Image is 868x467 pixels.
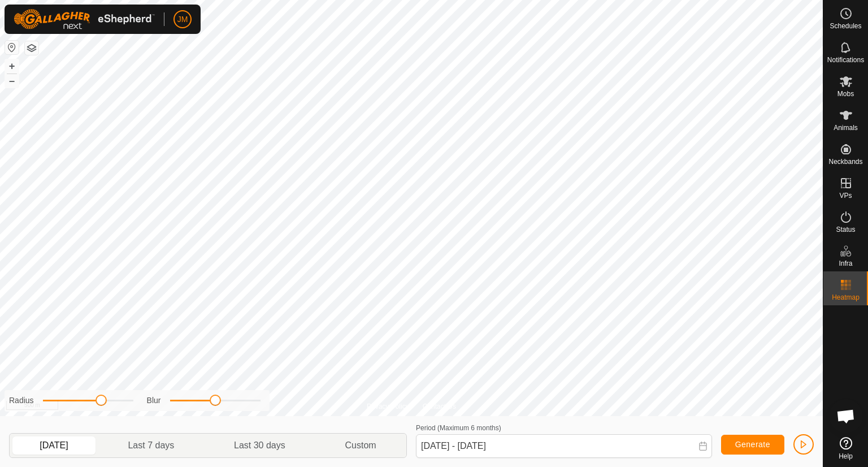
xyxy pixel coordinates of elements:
a: Privacy Policy [367,401,409,412]
button: Generate [721,435,784,455]
img: Gallagher Logo [14,9,155,29]
span: Neckbands [828,158,862,165]
span: Infra [839,260,852,267]
button: Reset Map [5,41,19,54]
div: Open chat [829,399,863,433]
button: Map Layers [25,41,38,55]
button: – [5,74,19,88]
a: Help [823,433,868,464]
button: + [5,59,19,73]
span: JM [177,14,188,25]
span: Last 7 days [128,439,174,452]
span: VPs [839,192,852,199]
span: Status [836,226,855,233]
span: Animals [834,124,858,131]
span: Last 30 days [234,439,285,452]
span: Heatmap [832,294,860,301]
label: Blur [147,395,161,407]
span: [DATE] [40,439,68,452]
span: Mobs [837,90,854,97]
label: Period (Maximum 6 months) [416,424,501,432]
span: Help [839,453,853,460]
span: Generate [735,440,770,449]
label: Radius [9,395,34,407]
span: Schedules [830,23,861,29]
a: Contact Us [423,401,456,412]
span: Notifications [827,57,864,63]
span: Custom [345,439,376,452]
